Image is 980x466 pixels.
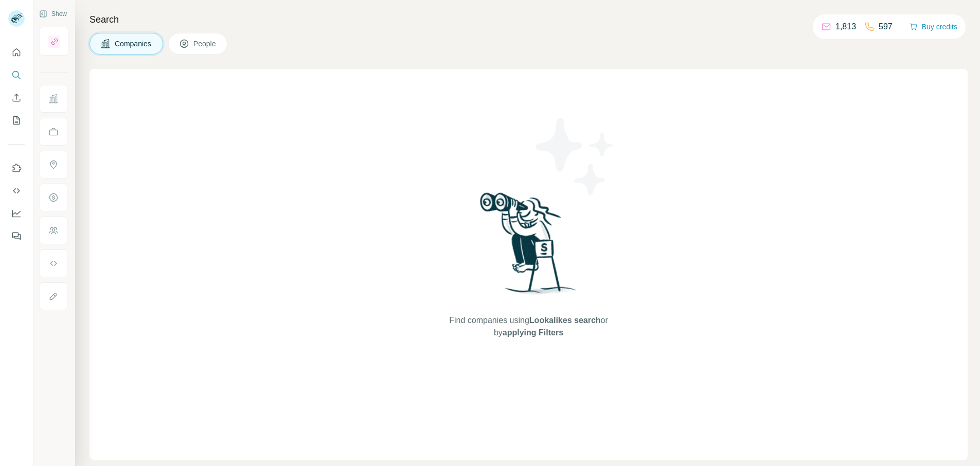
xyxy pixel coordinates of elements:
button: Dashboard [8,204,25,223]
span: Find companies using or by [446,314,611,339]
button: Show [32,6,74,22]
button: Search [8,66,25,84]
button: Feedback [8,227,25,245]
button: Use Surfe on LinkedIn [8,159,25,177]
p: 597 [879,21,893,33]
span: People [193,39,217,49]
button: Buy credits [910,20,957,34]
span: applying Filters [503,328,563,337]
button: Enrich CSV [8,88,25,107]
span: Companies [115,39,152,49]
button: Quick start [8,43,25,62]
p: 1,813 [835,21,856,33]
img: Surfe Illustration - Woman searching with binoculars [475,190,582,304]
h4: Search [90,12,968,27]
img: Surfe Illustration - Stars [529,110,621,203]
button: Use Surfe API [8,182,25,200]
button: My lists [8,111,25,130]
span: Lookalikes search [529,316,601,325]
